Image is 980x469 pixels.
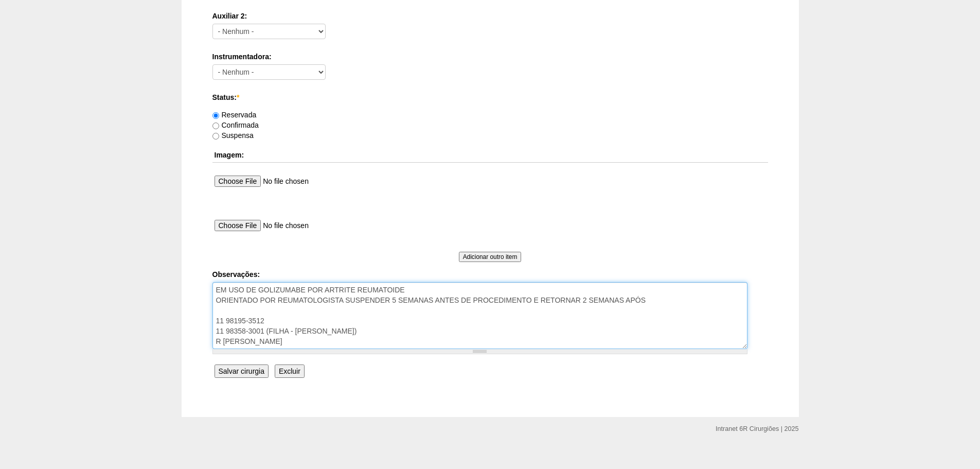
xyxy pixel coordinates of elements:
label: Reservada [212,111,257,119]
textarea: EM USO DE GOLIZUMABE POR ARTRITE REUMATOIDE ORIENTADO POR REUMATOLOGISTA SUSPENDER 5 SEMANAS ANTE... [212,282,747,349]
label: Confirmada [212,121,259,129]
label: Observações: [212,269,768,280]
input: Salvar cirurgia [215,364,269,378]
input: Excluir [275,364,305,378]
input: Confirmada [212,123,219,129]
input: Reservada [212,112,219,119]
span: Este campo é obrigatório. [237,93,239,101]
th: Imagem: [212,148,768,163]
label: Suspensa [212,131,254,140]
label: Instrumentadora: [212,51,768,62]
input: Suspensa [212,133,219,140]
div: Intranet 6R Cirurgiões | 2025 [716,424,798,434]
input: Adicionar outro item [459,252,522,262]
label: Auxiliar 2: [212,11,768,21]
label: Status: [212,92,768,102]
